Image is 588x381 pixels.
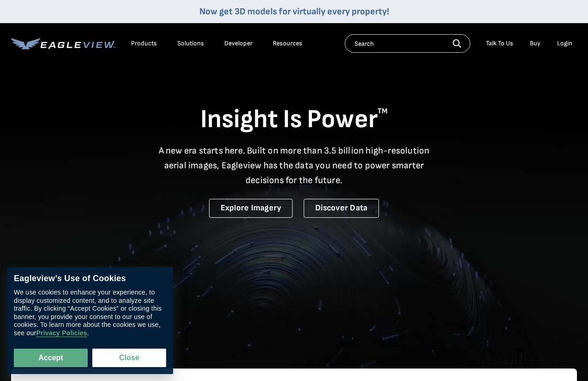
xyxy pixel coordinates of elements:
[304,199,379,218] a: Discover Data
[378,107,388,116] sup: TM
[530,39,540,48] a: Buy
[209,199,293,218] a: Explore Imagery
[486,39,513,48] div: Talk To Us
[557,39,572,48] div: Login
[11,104,577,136] h1: Insight Is Power
[273,39,302,48] div: Resources
[153,143,435,188] p: A new era starts here. Built on more than 3.5 billion high-resolution aerial images, Eagleview ha...
[199,6,389,17] a: Now get 3D models for virtually every property!
[131,39,157,48] div: Products
[177,39,204,48] div: Solutions
[224,39,252,48] a: Developer
[14,274,166,284] div: Eagleview’s Use of Cookies
[14,349,88,367] button: Accept
[36,329,87,337] a: Privacy Policies
[14,289,166,337] div: We use cookies to enhance your experience, to display customized content, and to analyze site tra...
[345,34,470,53] input: Search
[92,349,166,367] button: Close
